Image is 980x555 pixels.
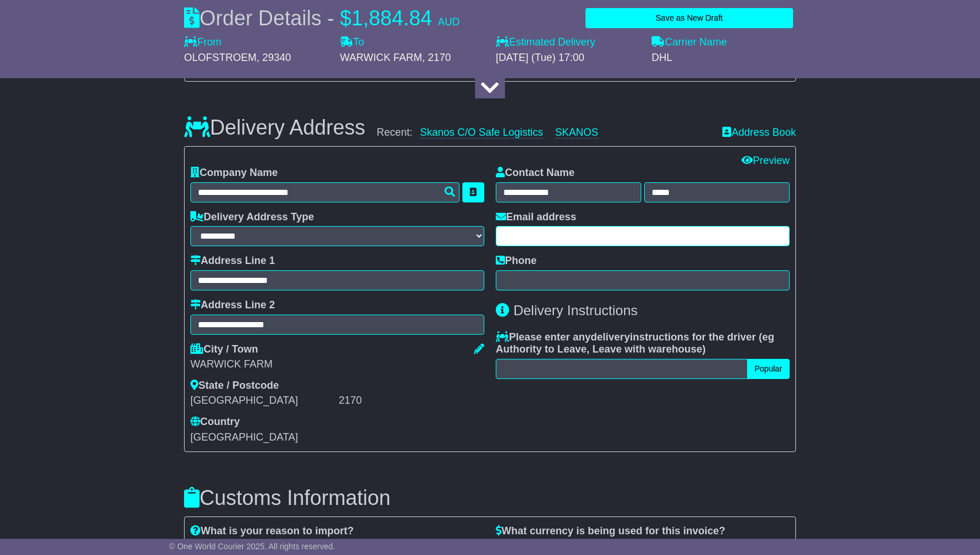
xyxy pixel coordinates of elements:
div: [GEOGRAPHIC_DATA] [190,395,336,407]
div: Recent: [377,127,711,139]
span: AUD [438,16,460,28]
label: Address Line 2 [190,299,275,312]
h3: Delivery Address [184,116,365,139]
label: Estimated Delivery [496,36,640,49]
label: Phone [496,255,537,267]
a: Preview [741,155,790,166]
div: 2170 [339,395,484,407]
div: DHL [652,52,796,64]
label: Delivery Address Type [190,211,314,224]
span: Delivery Instructions [514,303,638,318]
span: delivery [591,331,630,343]
label: Country [190,416,240,428]
div: Order Details - [184,6,460,30]
label: To [340,36,364,49]
h3: Customs Information [184,487,796,510]
span: eg Authority to Leave, Leave with warehouse [496,331,774,355]
span: 1,884.84 [351,6,432,30]
label: Address Line 1 [190,255,275,267]
button: Popular [747,359,790,379]
label: City / Town [190,343,258,356]
div: [DATE] (Tue) 17:00 [496,52,640,64]
span: © One World Courier 2025. All rights reserved. [169,542,335,551]
label: What is your reason to import? [190,525,354,538]
label: Company Name [190,167,278,179]
a: Skanos C/O Safe Logistics [420,127,543,139]
span: [GEOGRAPHIC_DATA] [190,431,298,443]
label: What currency is being used for this invoice? [496,525,725,538]
label: Carrier Name [652,36,727,49]
label: Email address [496,211,576,224]
label: Contact Name [496,167,575,179]
label: State / Postcode [190,380,279,392]
span: WARWICK FARM [340,52,422,63]
span: $ [340,6,351,30]
label: Please enter any instructions for the driver ( ) [496,331,790,356]
label: From [184,36,221,49]
a: SKANOS [555,127,598,139]
span: , 2170 [422,52,451,63]
a: Address Book [722,127,796,138]
span: , 29340 [257,52,291,63]
div: WARWICK FARM [190,358,484,371]
button: Save as New Draft [585,8,793,28]
span: OLOFSTROEM [184,52,257,63]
